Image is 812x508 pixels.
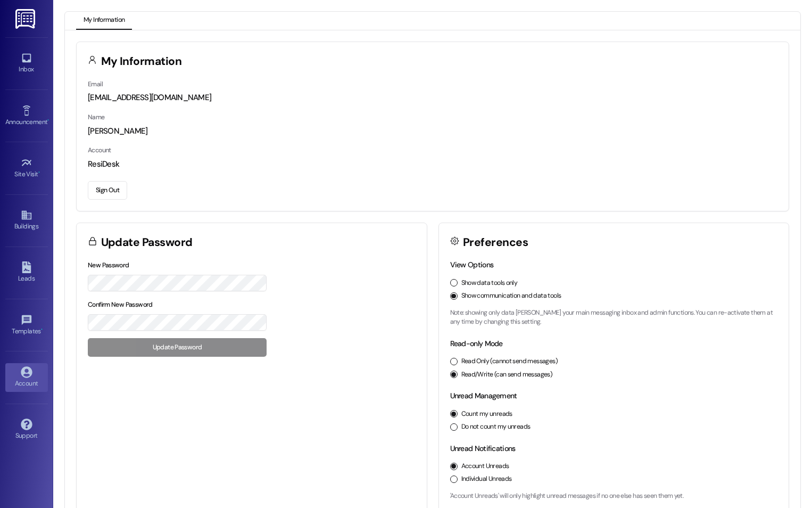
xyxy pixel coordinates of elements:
label: Count my unreads [461,409,512,419]
p: Note: showing only data [PERSON_NAME] your main messaging inbox and admin functions. You can re-a... [450,308,778,327]
a: Buildings [5,206,48,235]
p: 'Account Unreads' will only highlight unread messages if no one else has seen them yet. [450,491,778,501]
a: Inbox [5,49,48,78]
a: Templates • [5,311,48,340]
a: Leads [5,258,48,287]
label: Account Unreads [461,462,509,471]
span: • [38,169,40,176]
h3: Preferences [463,237,528,248]
label: Confirm New Password [88,300,153,309]
div: ResiDesk [88,159,777,170]
a: Site Visit • [5,154,48,183]
label: Read-only Mode [450,339,503,348]
label: Individual Unreads [461,474,512,484]
label: New Password [88,261,129,269]
a: Support [5,415,48,444]
label: Read/Write (can send messages) [461,370,553,380]
label: Email [88,80,103,88]
label: Unread Notifications [450,444,516,453]
label: Read Only (cannot send messages) [461,357,558,366]
label: Account [88,146,111,154]
a: Account [5,363,48,392]
span: • [41,326,43,333]
label: Unread Management [450,391,517,400]
label: Show data tools only [461,278,518,288]
button: My Information [76,12,132,30]
label: Name [88,113,105,121]
label: Show communication and data tools [461,291,561,301]
img: ResiDesk Logo [15,9,37,29]
button: Sign Out [88,181,127,200]
span: • [47,117,49,124]
label: Do not count my unreads [461,422,531,432]
h3: My Information [101,56,182,67]
label: View Options [450,260,494,269]
div: [PERSON_NAME] [88,126,777,137]
h3: Update Password [101,237,193,248]
div: [EMAIL_ADDRESS][DOMAIN_NAME] [88,92,777,103]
